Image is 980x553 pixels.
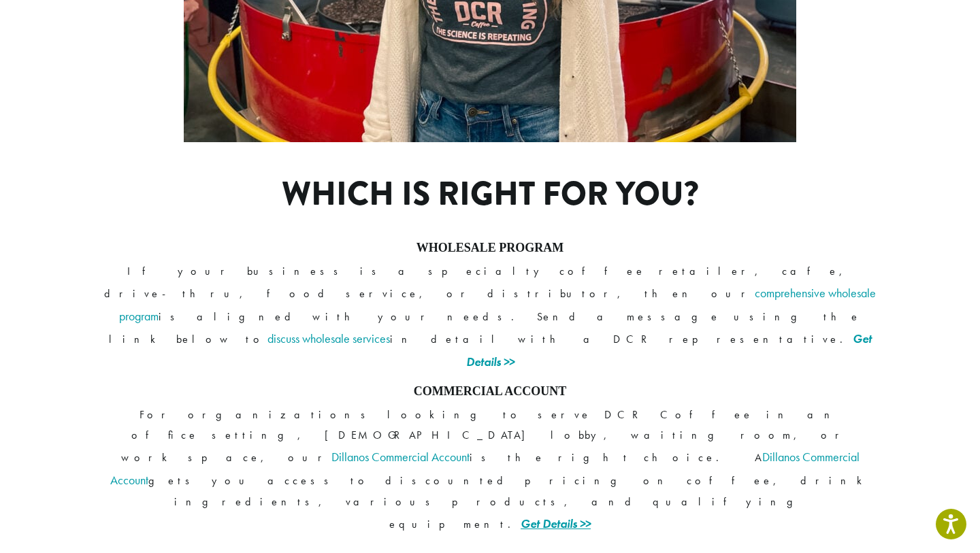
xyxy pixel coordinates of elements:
[119,285,876,324] a: comprehensive wholesale program
[466,331,872,369] a: Get Details >>
[331,449,470,465] a: Dillanos Commercial Account
[110,449,860,488] a: Dillanos Commercial Account
[199,175,781,214] h1: Which is right for you?
[521,516,591,531] a: Get Details >>
[267,331,390,346] a: discuss wholesale services
[102,261,878,373] p: If your business is a specialty coffee retailer, cafe, drive-thru, food service, or distributor, ...
[102,384,878,399] h4: COMMERCIAL ACCOUNT
[102,241,878,256] h4: WHOLESALE PROGRAM
[102,405,878,535] p: For organizations looking to serve DCR Coffee in an office setting, [DEMOGRAPHIC_DATA] lobby, wai...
